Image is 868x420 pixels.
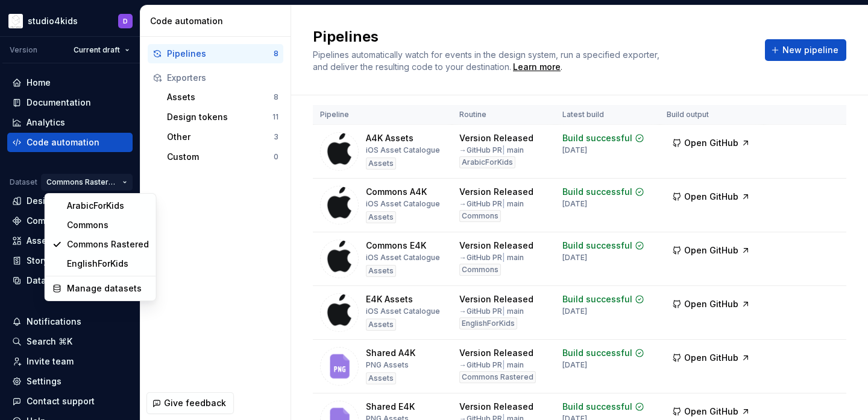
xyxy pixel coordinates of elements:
[67,219,149,231] div: Commons
[67,200,149,212] div: ArabicForKids
[67,282,149,294] div: Manage datasets
[67,258,149,270] div: EnglishForKids
[48,279,154,298] a: Manage datasets
[67,238,149,250] div: Commons Rastered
